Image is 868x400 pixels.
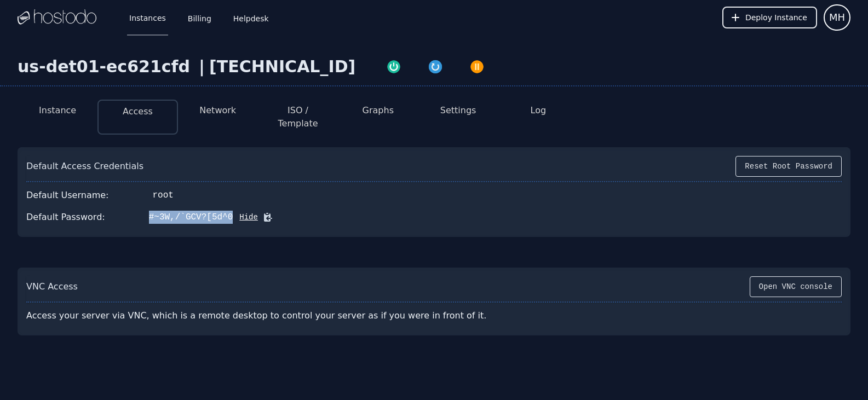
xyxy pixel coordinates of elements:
div: VNC Access [26,280,78,293]
button: Open VNC console [750,276,842,297]
button: Power Off [456,57,498,74]
span: MH [829,10,845,25]
button: Network [199,104,236,117]
div: [TECHNICAL_ID] [209,57,355,77]
img: Power On [386,59,401,74]
button: Restart [415,57,456,74]
button: User menu [824,4,850,31]
button: Deploy Instance [722,7,817,28]
div: root [153,189,174,202]
div: Default Access Credentials [26,160,143,173]
div: Default Username: [26,189,109,202]
div: Default Password: [26,211,105,224]
div: | [194,57,209,77]
button: Hide [233,212,258,223]
div: #~3W,/`GCV?[5d^0 [149,211,233,224]
img: Restart [428,59,443,74]
div: us-det01-ec621cfd [18,57,194,77]
span: Deploy Instance [745,12,807,23]
div: Access your server via VNC, which is a remote desktop to control your server as if you were in fr... [26,305,517,327]
button: Log [531,104,547,117]
img: Power Off [469,59,485,74]
button: ISO / Template [267,104,329,130]
button: Settings [440,104,476,117]
button: Instance [39,104,76,117]
img: Logo [18,9,96,26]
button: Reset Root Password [735,156,842,177]
button: Graphs [363,104,394,117]
button: Access [123,105,153,118]
button: Power On [373,57,415,74]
